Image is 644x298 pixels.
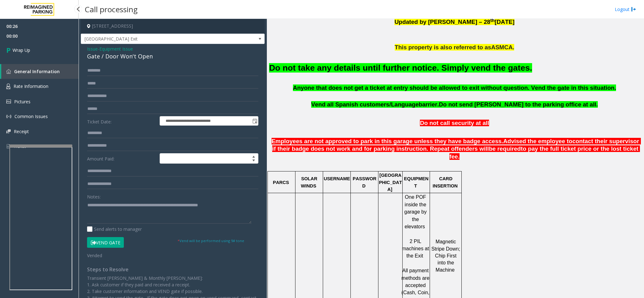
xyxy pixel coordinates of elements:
img: logout [631,6,636,13]
span: CARD INSERTION [432,176,458,188]
span: Equipment Issue [99,46,133,52]
button: Vend Gate [87,237,124,248]
span: Do not send [PERSON_NAME] to the parking office at all. [439,101,598,108]
span: 2 PIL machines at the Exit [402,239,431,259]
span: Decrease value [249,159,258,164]
span: contact their supervisor if their badge does not work and for parking instruction. Repeat offende... [272,138,641,152]
img: 'icon' [6,129,11,133]
h3: Call processing [82,2,141,17]
span: Do not call security at all [420,120,489,126]
span: SOLAR WINDS [301,176,318,188]
span: Advised the employee to [503,138,572,144]
span: This property is also referred to as [395,44,491,51]
span: Ticket [14,143,26,149]
span: barrier. [419,101,439,108]
span: Magnetic Stripe Down; Chip First into the Machine [432,239,462,273]
span: PARCS [273,180,289,185]
label: Ticket Date: [85,116,158,126]
span: One POF inside the garage by the elevators [404,194,428,229]
small: Vend will be performed using 9# tone [178,238,244,243]
label: Send alerts to manager [87,226,142,232]
h4: Steps to Resolve [87,267,258,273]
p: 2. Take customer information and VEND gate if possible. [87,288,258,295]
img: 'icon' [6,144,10,149]
span: Anyone that does not get a ticket at entry should be allowed to exit without question. Vend the g... [293,84,616,91]
span: ASMCA. [491,44,515,51]
h4: [STREET_ADDRESS] [81,19,265,34]
span: Wrap Up [13,47,30,53]
span: Pictures [14,99,30,105]
span: Employees are not approved to park in this garage unless they have badge access. [272,138,503,144]
label: Notes: [87,191,101,200]
span: Rate Information [14,83,48,89]
span: [GEOGRAPHIC_DATA] Exit [81,34,228,44]
span: [GEOGRAPHIC_DATA] [379,173,402,192]
a: Logout [615,6,636,13]
span: Receipt [14,128,29,134]
img: 'icon' [6,69,11,74]
img: 'icon' [6,114,11,119]
span: Toggle popup [251,116,258,125]
span: USERNAME [324,176,350,181]
span: Increase value [249,154,258,159]
span: - [98,46,133,52]
span: th [490,18,495,23]
span: PASSWORD [353,176,377,188]
a: General Information [1,64,79,79]
span: be required [489,145,521,152]
label: Amount Paid: [85,153,158,164]
p: Transient [PERSON_NAME] & Monthly [PERSON_NAME]: [87,275,258,281]
div: Gate / Door Won't Open [87,52,258,61]
span: Vend all Spanish customers/Language [311,101,419,108]
p: 1. Ask customer if they paid and received a receipt. [87,281,258,288]
img: 'icon' [6,100,11,104]
span: Vended [87,252,102,258]
span: EQUIPMENT [404,176,428,188]
span: Common Issues [14,113,48,119]
font: Do not take any details until further notice. Simply vend the gates. [269,63,532,73]
span: to pay the full ticket price or the lost ticket fee. [449,145,640,160]
span: Issue [87,46,98,52]
span: Updated by [PERSON_NAME] – 28 [394,19,490,25]
span: [DATE] [495,19,515,25]
span: General Information [14,68,60,74]
img: 'icon' [6,84,10,89]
